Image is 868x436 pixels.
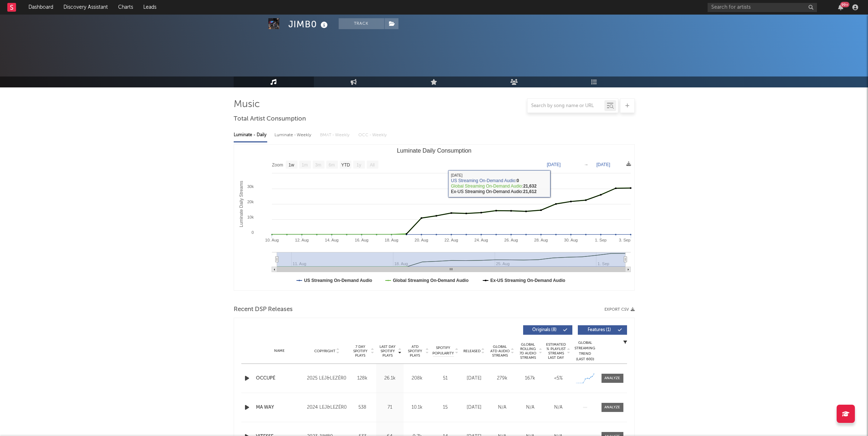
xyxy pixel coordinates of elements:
[370,162,374,168] text: All
[341,162,350,168] text: YTD
[275,129,313,141] div: Luminate - Weekly
[339,18,384,29] button: Track
[708,3,817,12] input: Search for artists
[378,345,397,358] span: Last Day Spotify Plays
[474,238,488,242] text: 24. Aug
[397,148,471,154] text: Luminate Daily Consumption
[325,238,338,242] text: 14. Aug
[523,325,572,335] button: Originals(8)
[272,162,283,168] text: Zoom
[351,345,370,358] span: 7 Day Spotify Plays
[518,375,542,382] div: 167k
[490,375,514,382] div: 279k
[462,375,486,382] div: [DATE]
[405,345,425,358] span: ATD Spotify Plays
[584,162,588,167] text: →
[564,238,577,242] text: 30. Aug
[528,328,561,332] span: Originals ( 8 )
[328,162,335,168] text: 6m
[351,404,374,411] div: 538
[295,238,308,242] text: 12. Aug
[247,215,254,219] text: 10k
[432,345,454,356] span: Spotify Popularity
[251,230,253,235] text: 0
[578,325,627,335] button: Features(1)
[247,200,254,204] text: 20k
[504,238,518,242] text: 26. Aug
[838,4,843,10] button: 99+
[304,278,372,283] text: US Streaming On-Demand Audio
[574,340,596,362] div: Global Streaming Trend (Last 60D)
[247,184,254,189] text: 30k
[314,349,335,353] span: Copyright
[301,162,308,168] text: 1m
[433,375,458,382] div: 51
[444,238,458,242] text: 22. Aug
[234,305,293,314] span: Recent DSP Releases
[546,342,566,360] span: Estimated % Playlist Streams Last Day
[547,162,561,167] text: [DATE]
[518,342,538,360] span: Global Rolling 7D Audio Streams
[405,375,429,382] div: 208k
[355,238,368,242] text: 16. Aug
[234,115,306,123] span: Total Artist Consumption
[534,238,548,242] text: 28. Aug
[546,375,571,382] div: <5%
[433,404,458,411] div: 15
[378,404,402,411] div: 71
[583,328,616,332] span: Features ( 1 )
[307,374,347,383] div: 2025 LEJ&LEZÉR0
[490,345,510,358] span: Global ATD Audio Streams
[596,162,610,167] text: [DATE]
[288,162,294,168] text: 1w
[256,404,304,411] a: MA WAY
[490,404,514,411] div: N/A
[256,375,304,382] a: OCCUPÉ
[619,238,630,242] text: 3. Sep
[518,404,542,411] div: N/A
[307,403,347,412] div: 2024 LEJ&LEZÉR0
[357,162,361,168] text: 1y
[840,2,849,7] div: 99 +
[234,145,634,290] svg: Luminate Daily Consumption
[288,18,330,30] div: JIMB0
[378,375,402,382] div: 26.1k
[393,278,468,283] text: Global Streaming On-Demand Audio
[462,404,486,411] div: [DATE]
[351,375,374,382] div: 128k
[463,349,480,353] span: Released
[265,238,279,242] text: 10. Aug
[414,238,428,242] text: 20. Aug
[595,238,607,242] text: 1. Sep
[234,129,267,141] div: Luminate - Daily
[256,348,304,354] div: Name
[546,404,571,411] div: N/A
[315,162,321,168] text: 3m
[405,404,429,411] div: 10.1k
[238,181,244,227] text: Luminate Daily Streams
[528,103,604,109] input: Search by song name or URL
[385,238,398,242] text: 18. Aug
[490,278,565,283] text: Ex-US Streaming On-Demand Audio
[604,307,635,312] button: Export CSV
